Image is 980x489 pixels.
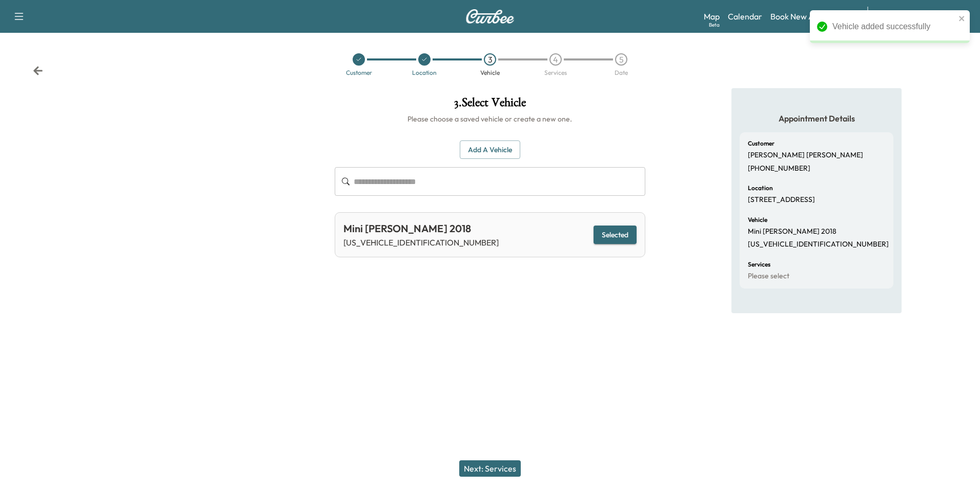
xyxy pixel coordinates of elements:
div: Vehicle [480,70,500,76]
div: Mini [PERSON_NAME] 2018 [343,221,499,236]
div: Back [33,66,43,76]
a: Calendar [728,10,762,23]
h5: Appointment Details [740,113,893,124]
p: [US_VEHICLE_IDENTIFICATION_NUMBER] [748,240,889,249]
div: 5 [615,53,627,66]
div: 4 [549,53,562,66]
div: 3 [484,53,496,66]
a: Book New Appointment [770,10,857,23]
button: Selected [594,226,637,244]
img: Curbee Logo [465,9,515,24]
h6: Please choose a saved vehicle or create a new one. [335,114,645,124]
p: [PERSON_NAME] [PERSON_NAME] [748,151,863,160]
h1: 3 . Select Vehicle [335,96,645,114]
div: Customer [346,70,372,76]
h6: Customer [748,140,774,147]
p: [STREET_ADDRESS] [748,195,815,205]
button: Next: Services [459,460,521,477]
button: Add a Vehicle [460,140,520,159]
p: Mini [PERSON_NAME] 2018 [748,227,836,236]
div: Vehicle added successfully [832,21,955,33]
div: Location [412,70,437,76]
h6: Location [748,185,773,191]
div: Date [615,70,628,76]
p: [PHONE_NUMBER] [748,164,810,173]
div: Beta [709,21,720,29]
button: close [958,14,966,23]
div: Services [544,70,567,76]
p: [US_VEHICLE_IDENTIFICATION_NUMBER] [343,236,499,249]
p: Please select [748,272,789,281]
a: MapBeta [704,10,720,23]
h6: Services [748,261,770,268]
h6: Vehicle [748,217,767,223]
